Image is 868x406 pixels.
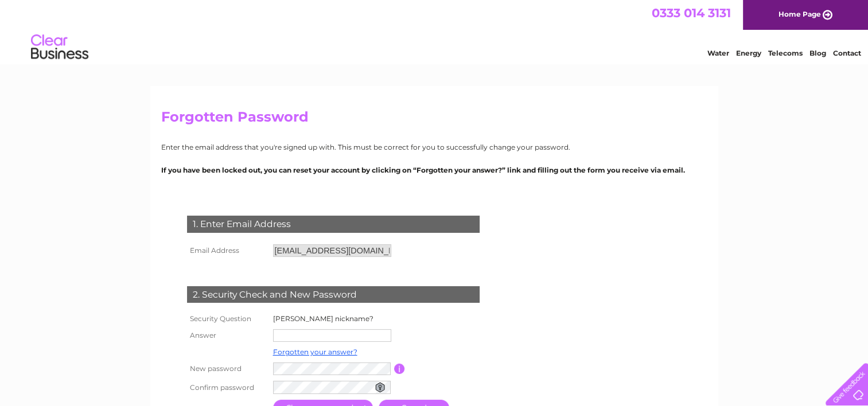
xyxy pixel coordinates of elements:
[394,364,405,374] input: Information
[652,6,731,20] a: 0333 014 3131
[30,30,89,65] img: logo.png
[184,360,270,378] th: New password
[161,109,707,131] h2: Forgotten Password
[161,142,707,153] p: Enter the email address that you're signed up with. This must be correct for you to successfully ...
[809,49,826,57] a: Blog
[184,378,270,396] th: Confirm password
[273,348,357,356] a: Forgotten your answer?
[187,216,480,233] div: 1. Enter Email Address
[273,314,373,323] label: [PERSON_NAME] nickname?
[184,326,270,345] th: Answer
[164,6,706,56] div: Clear Business is a trading name of Verastar Limited (registered in [GEOGRAPHIC_DATA] No. 3667643...
[184,241,270,260] th: Email Address
[707,49,729,57] a: Water
[736,49,761,57] a: Energy
[768,49,803,57] a: Telecoms
[184,311,270,326] th: Security Question
[833,49,861,57] a: Contact
[161,165,707,175] p: If you have been locked out, you can reset your account by clicking on “Forgotten your answer?” l...
[187,286,480,303] div: 2. Security Check and New Password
